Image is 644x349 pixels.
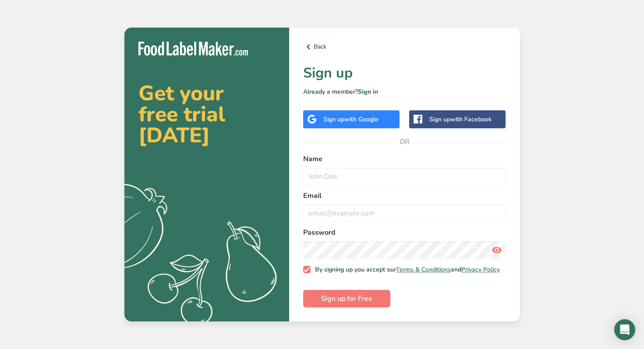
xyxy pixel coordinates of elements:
[138,42,248,56] img: Food Label Maker
[303,204,506,222] input: email@example.com
[344,115,379,123] span: with Google
[303,190,506,201] label: Email
[450,115,492,123] span: with Facebook
[303,227,506,238] label: Password
[391,129,418,155] span: OR
[429,115,492,124] div: Sign up
[614,319,635,340] div: Open Intercom Messenger
[303,87,506,96] p: Already a member?
[321,293,372,304] span: Sign up for Free
[311,266,500,274] span: By signing up you accept our and
[138,83,275,146] h2: Get your free trial [DATE]
[461,265,500,274] a: Privacy Policy
[358,88,378,96] a: Sign in
[303,290,390,307] button: Sign up for Free
[303,168,506,185] input: John Doe
[303,154,506,164] label: Name
[303,63,506,84] h1: Sign up
[323,115,379,124] div: Sign up
[303,42,506,52] a: Back
[396,265,451,274] a: Terms & Conditions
